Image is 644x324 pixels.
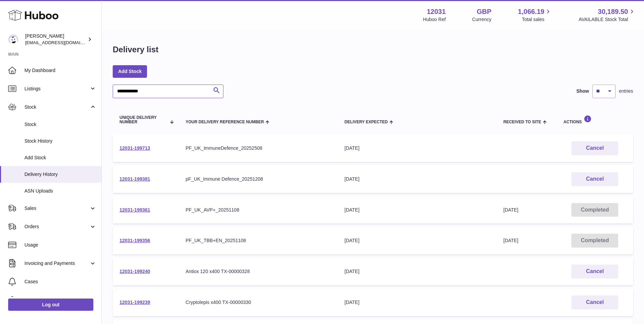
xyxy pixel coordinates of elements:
[503,120,541,124] span: Received to Site
[619,88,633,94] span: entries
[119,207,150,213] a: 12031-199361
[24,171,96,178] span: Delivery History
[345,120,388,124] span: Delivery Expected
[24,67,96,74] span: My Dashboard
[518,7,552,23] a: 1,066.19 Total sales
[578,16,636,23] span: AVAILABLE Stock Total
[186,299,331,306] div: Cryptolepis x400 TX-00000330
[345,176,490,182] div: [DATE]
[24,104,89,110] span: Stock
[25,40,100,45] span: [EMAIL_ADDRESS][DOMAIN_NAME]
[578,7,636,23] a: 30,189.50 AVAILABLE Stock Total
[345,237,490,244] div: [DATE]
[113,44,159,55] h1: Delivery list
[24,223,89,230] span: Orders
[477,7,491,16] strong: GBP
[571,172,618,186] button: Cancel
[571,265,618,278] button: Cancel
[119,269,150,274] a: 12031-199240
[113,65,147,77] a: Add Stock
[564,115,626,124] div: Actions
[24,138,96,144] span: Stock History
[186,176,331,182] div: pF_UK_Immune Defence_20251208
[119,176,150,182] a: 12031-199381
[119,145,150,151] a: 12031-199713
[24,205,89,212] span: Sales
[119,238,150,243] a: 12031-199356
[24,155,96,161] span: Add Stock
[119,115,166,124] span: Unique Delivery Number
[576,88,589,94] label: Show
[24,86,89,92] span: Listings
[522,16,552,23] span: Total sales
[518,7,545,16] span: 1,066.19
[24,188,96,194] span: ASN Uploads
[571,141,618,155] button: Cancel
[345,268,490,275] div: [DATE]
[186,120,264,124] span: Your Delivery Reference Number
[119,300,150,305] a: 12031-199239
[423,16,446,23] div: Huboo Ref
[24,260,89,267] span: Invoicing and Payments
[503,238,518,243] span: [DATE]
[8,299,93,311] a: Log out
[24,121,96,128] span: Stock
[598,7,628,16] span: 30,189.50
[345,299,490,306] div: [DATE]
[427,7,446,16] strong: 12031
[345,145,490,151] div: [DATE]
[186,237,331,244] div: PF_UK_TBB+EN_20251108
[24,242,96,248] span: Usage
[345,207,490,213] div: [DATE]
[186,145,331,151] div: PF_UK_ImmuneDefence_20252508
[503,207,518,213] span: [DATE]
[472,16,492,23] div: Currency
[186,268,331,275] div: Antiox 120 x400 TX-00000328
[186,207,331,213] div: PF_UK_AVP+_20251108
[571,295,618,309] button: Cancel
[24,278,96,285] span: Cases
[8,34,18,44] img: internalAdmin-12031@internal.huboo.com
[25,33,86,46] div: [PERSON_NAME]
